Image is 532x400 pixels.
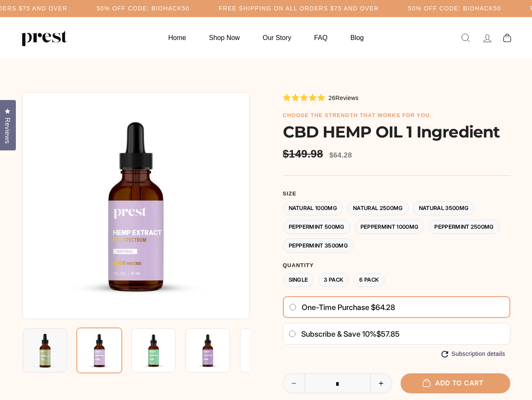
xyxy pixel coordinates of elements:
span: $149.98 [283,147,325,160]
a: Our Story [252,30,302,46]
span: Subscribe & save 10% [301,330,376,338]
a: Blog [340,30,374,46]
button: Add to cart [401,373,510,393]
input: Subscribe & save 10%$57.85 [288,330,296,337]
button: Reduce item quantity by one [283,374,305,393]
label: 3 Pack [318,273,349,287]
span: Reviews [2,117,13,144]
h6: choose the strength that works for you. [283,112,510,119]
button: Increase item quantity by one [370,374,392,393]
img: CBD HEMP OIL 1 Ingredient [76,327,122,373]
div: 26Reviews [283,93,359,102]
img: CBD HEMP OIL 1 Ingredient [186,328,230,372]
label: Peppermint 500MG [283,220,350,234]
label: Size [283,190,510,197]
input: quantity [283,374,392,394]
img: CBD HEMP OIL 1 Ingredient [22,92,250,319]
a: Home [158,30,197,46]
h1: CBD HEMP OIL 1 Ingredient [283,122,510,141]
button: Subscription details [441,350,505,357]
label: Quantity [283,262,510,269]
label: Peppermint 3500MG [283,238,354,253]
h5: 50% OFF CODE: BIOHACK50 [96,5,189,12]
a: Shop Now [199,30,250,46]
label: Peppermint 2500MG [429,220,500,234]
label: Single [283,273,314,287]
span: Subscription details [451,350,505,357]
img: CBD HEMP OIL 1 Ingredient [240,328,284,372]
span: One-time purchase $64.28 [302,303,395,312]
span: 26 [328,95,335,101]
img: CBD HEMP OIL 1 Ingredient [23,328,67,372]
label: Natural 2500MG [347,201,409,216]
a: FAQ [304,30,338,46]
label: 6 Pack [353,273,385,287]
input: One-time purchase $64.28 [289,304,297,310]
span: $57.85 [376,330,400,338]
label: Natural 1000MG [283,201,343,216]
label: Peppermint 1000MG [355,220,425,234]
ul: Primary [158,30,374,46]
label: Natural 3500MG [413,201,475,216]
span: Reviews [335,95,359,101]
span: Add to cart [427,379,484,387]
img: PREST ORGANICS [21,30,67,46]
span: $64.28 [329,151,352,159]
h5: 50% OFF CODE: BIOHACK50 [408,5,501,12]
h5: Free Shipping on all orders $75 and over [219,5,379,12]
img: CBD HEMP OIL 1 Ingredient [131,328,176,372]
